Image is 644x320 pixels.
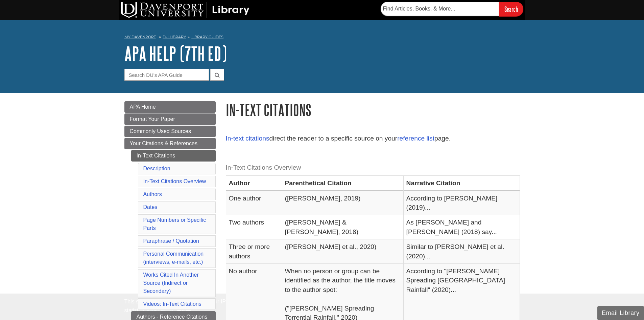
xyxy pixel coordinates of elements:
[124,126,216,137] a: Commonly Used Sources
[143,191,162,197] a: Authors
[597,306,644,320] button: Email Library
[226,134,520,144] p: direct the reader to a specific source on your page.
[191,35,223,39] a: Library Guides
[226,176,282,191] th: Author
[282,239,403,264] td: ([PERSON_NAME] et al., 2020)
[124,101,216,113] a: APA Home
[143,272,199,294] a: Works Cited In Another Source (Indirect or Secondary)
[226,135,269,142] a: In-text citations
[143,251,204,265] a: Personal Communication(interviews, e-mails, etc.)
[282,176,403,191] th: Parenthetical Citation
[124,43,227,64] a: APA Help (7th Ed)
[226,160,520,175] caption: In-Text Citations Overview
[226,191,282,215] td: One author
[381,2,523,16] form: Searches DU Library's articles, books, and more
[130,141,197,146] span: Your Citations & References
[403,215,520,239] td: As [PERSON_NAME] and [PERSON_NAME] (2018) say...
[226,239,282,264] td: Three or more authors
[499,2,523,16] input: Search
[397,135,434,142] a: reference list
[143,204,158,210] a: Dates
[282,191,403,215] td: ([PERSON_NAME], 2019)
[124,113,216,125] a: Format Your Paper
[381,2,499,16] input: Find Articles, Books, & More...
[124,138,216,149] a: Your Citations & References
[226,215,282,239] td: Two authors
[403,239,520,264] td: Similar to [PERSON_NAME] et al. (2020)...
[130,116,175,122] span: Format Your Paper
[121,2,249,18] img: DU Library
[143,238,199,244] a: Paraphrase / Quotation
[143,178,206,184] a: In-Text Citations Overview
[282,215,403,239] td: ([PERSON_NAME] & [PERSON_NAME], 2018)
[143,166,170,171] a: Description
[130,104,156,110] span: APA Home
[403,176,520,191] th: Narrative Citation
[143,217,206,231] a: Page Numbers or Specific Parts
[130,128,191,134] span: Commonly Used Sources
[403,191,520,215] td: According to [PERSON_NAME] (2019)...
[226,101,520,119] h1: In-Text Citations
[124,33,520,43] nav: breadcrumb
[143,301,201,307] a: Videos: In-Text Citations
[124,34,156,40] a: My Davenport
[163,35,186,39] a: DU Library
[124,69,209,81] input: Search DU's APA Guide
[131,150,216,162] a: In-Text Citations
